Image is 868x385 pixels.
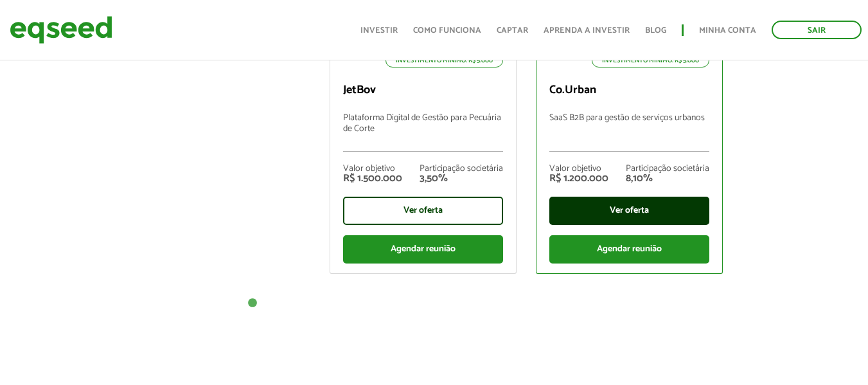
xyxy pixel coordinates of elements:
div: Participação societária [626,165,709,174]
a: Minha conta [699,26,756,35]
div: 3,50% [420,174,503,184]
a: Captar [497,26,528,35]
p: JetBov [343,84,503,98]
button: 1 of 1 [246,297,259,310]
div: Valor objetivo [343,165,402,174]
a: Sair [772,21,862,39]
div: Participação societária [420,165,503,174]
div: Ver oferta [549,197,709,225]
a: Blog [645,26,666,35]
p: Plataforma Digital de Gestão para Pecuária de Corte [343,113,503,152]
div: R$ 1.500.000 [343,174,402,184]
div: Agendar reunião [343,235,503,264]
a: Investir [360,26,398,35]
p: SaaS B2B para gestão de serviços urbanos [549,113,709,152]
p: Co.Urban [549,84,709,98]
img: EqSeed [10,13,112,47]
div: Valor objetivo [549,165,608,174]
div: 8,10% [626,174,709,184]
a: Como funciona [413,26,481,35]
div: R$ 1.200.000 [549,174,608,184]
div: Agendar reunião [549,235,709,264]
div: Ver oferta [343,197,503,225]
a: Aprenda a investir [544,26,630,35]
